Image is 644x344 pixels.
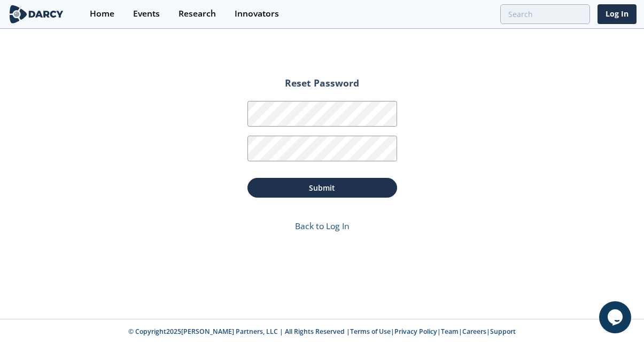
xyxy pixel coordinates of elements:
a: Support [490,327,516,336]
p: © Copyright 2025 [PERSON_NAME] Partners, LLC | All Rights Reserved | | | | | [64,327,581,337]
a: Terms of Use [350,327,391,336]
a: Log In [598,4,637,24]
input: Advanced Search [500,4,590,24]
div: Home [90,10,114,18]
a: Careers [462,327,486,336]
h2: Reset Password [247,79,397,96]
iframe: chat widget [599,301,633,333]
button: Submit [247,178,397,198]
div: Innovators [235,10,279,18]
a: Privacy Policy [394,327,437,336]
img: logo-wide.svg [7,5,65,24]
a: Back to Log In [295,220,350,232]
div: Events [133,10,160,18]
a: Team [441,327,459,336]
div: Research [179,10,216,18]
